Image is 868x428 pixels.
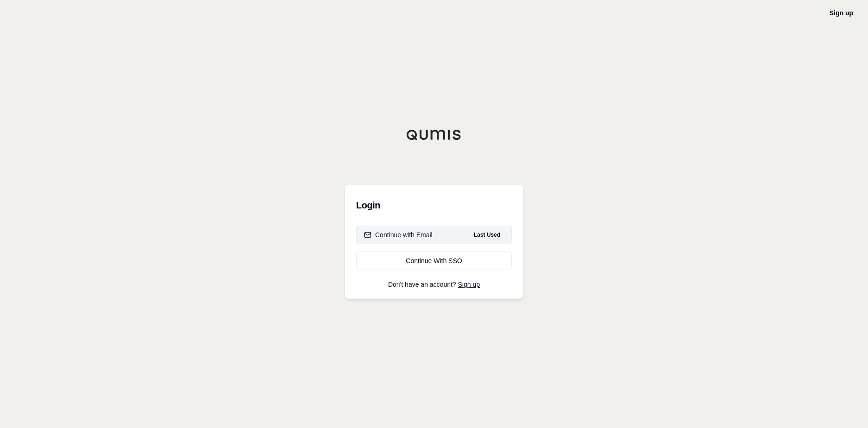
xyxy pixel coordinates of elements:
[470,229,504,240] span: Last Used
[364,230,433,239] div: Continue with Email
[356,281,512,288] p: Don't have an account?
[356,196,512,214] h3: Login
[406,129,462,140] img: Qumis
[830,9,853,17] a: Sign up
[356,226,512,244] button: Continue with EmailLast Used
[356,252,512,270] a: Continue With SSO
[458,281,480,288] a: Sign up
[364,256,504,265] div: Continue With SSO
